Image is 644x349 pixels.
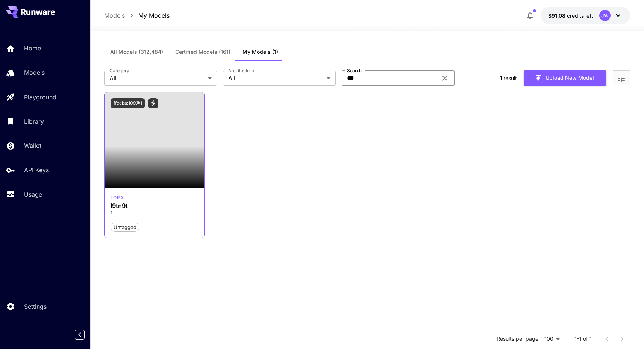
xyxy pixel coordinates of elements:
label: Architecture [228,67,254,74]
p: Models [24,68,45,77]
div: Collapse sidebar [80,328,90,341]
span: $91.08 [548,12,567,19]
a: My Models [138,11,170,20]
div: JW [599,10,611,21]
span: All [228,74,324,83]
span: Certified Models (161) [175,49,230,55]
p: Usage [24,190,42,199]
p: lora [111,194,123,201]
div: FLUX.1 D [111,194,123,201]
button: View trigger words [148,98,158,108]
button: Collapse sidebar [75,330,85,340]
a: Models [104,11,125,20]
button: ffceba:109@1 [111,98,145,108]
p: API Keys [24,165,49,174]
span: Untagged [111,224,139,231]
p: Playground [24,93,56,102]
span: 1 [500,75,502,81]
label: Search [347,67,362,74]
p: Home [24,44,41,53]
span: All Models (312,484) [110,49,163,55]
button: Open more filters [617,73,626,83]
p: 1 [111,209,198,216]
span: My Models (1) [242,49,278,55]
div: $91.08091 [548,12,593,20]
button: Untagged [111,222,139,232]
label: Category [109,67,129,74]
button: $91.08091JW [541,7,630,24]
p: Library [24,117,44,126]
div: 100 [541,334,562,344]
p: Settings [24,302,47,311]
p: Wallet [24,141,41,150]
span: All [109,74,205,83]
p: 1–1 of 1 [574,335,592,343]
p: Results per page [497,335,538,343]
h3: l9tn9t [111,202,198,209]
button: Upload New Model [524,70,606,86]
span: result [503,75,517,81]
nav: breadcrumb [104,11,170,20]
span: credits left [567,12,593,19]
